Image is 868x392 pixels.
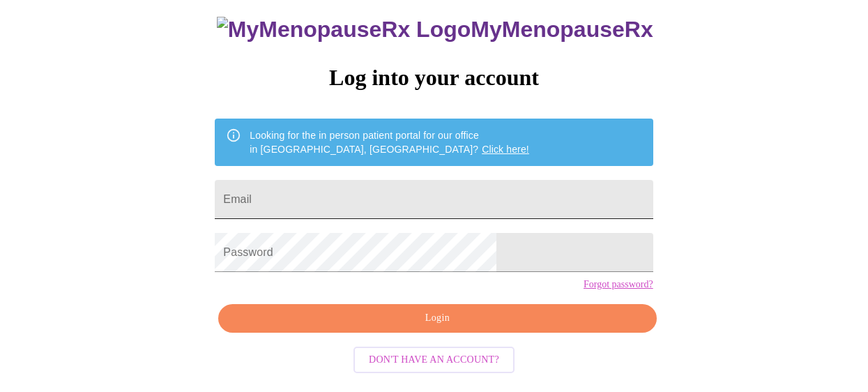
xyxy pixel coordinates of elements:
[217,17,471,43] img: MyMenopauseRx Logo
[369,352,499,369] span: Don't have an account?
[250,123,529,162] div: Looking for the in person patient portal for our office in [GEOGRAPHIC_DATA], [GEOGRAPHIC_DATA]?
[234,310,640,327] span: Login
[584,279,653,290] a: Forgot password?
[350,353,518,365] a: Don't have an account?
[482,144,529,155] a: Click here!
[217,17,653,43] h3: MyMenopauseRx
[215,65,653,91] h3: Log into your account
[218,304,656,333] button: Login
[353,347,515,374] button: Don't have an account?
